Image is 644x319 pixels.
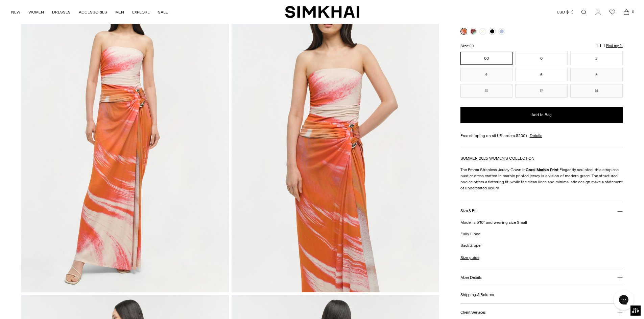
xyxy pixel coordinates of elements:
a: Open search modal [577,5,591,19]
a: MEN [115,5,124,20]
button: 00 [460,52,513,65]
button: 14 [570,84,623,98]
a: Details [530,133,542,139]
button: 10 [460,84,513,98]
button: 0 [515,52,568,65]
strong: Coral Marble Print. [526,167,559,172]
button: 2 [570,52,623,65]
a: NEW [11,5,20,20]
a: Open cart modal [620,5,633,19]
span: 0 [630,9,636,15]
button: 8 [570,68,623,81]
p: Model is 5'10" and wearing size Small [460,219,623,225]
h3: Client Services [460,310,486,315]
a: SUMMER 2025 WOMEN'S COLLECTION [460,156,534,161]
a: SALE [158,5,168,20]
button: Shipping & Returns [460,286,623,303]
a: Wishlist [605,5,619,19]
div: Free shipping on all US orders $200+ [460,133,623,139]
iframe: Gorgias live chat messenger [610,287,637,312]
h3: More Details [460,275,482,280]
a: ACCESSORIES [79,5,107,20]
a: WOMEN [28,5,44,20]
button: Size & Fit [460,202,623,219]
button: 4 [460,68,513,81]
button: 12 [515,84,568,98]
span: Add to Bag [531,112,552,118]
button: USD $ [557,5,575,20]
span: 00 [469,44,474,48]
a: Size guide [460,255,479,261]
button: Add to Bag [460,107,623,123]
a: DRESSES [52,5,71,20]
a: Go to the account page [591,5,605,19]
a: EXPLORE [132,5,150,20]
button: More Details [460,269,623,286]
p: Fully Lined [460,231,623,237]
p: The Emma Strapless Jersey Gown in Elegantly sculpted, this strapless bustier dress crafted in mar... [460,167,623,191]
button: 6 [515,68,568,81]
h3: Shipping & Returns [460,293,494,297]
p: Back Zipper [460,242,623,248]
label: Size: [460,43,474,49]
a: SIMKHAI [285,5,359,19]
h3: Size & Fit [460,209,477,213]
